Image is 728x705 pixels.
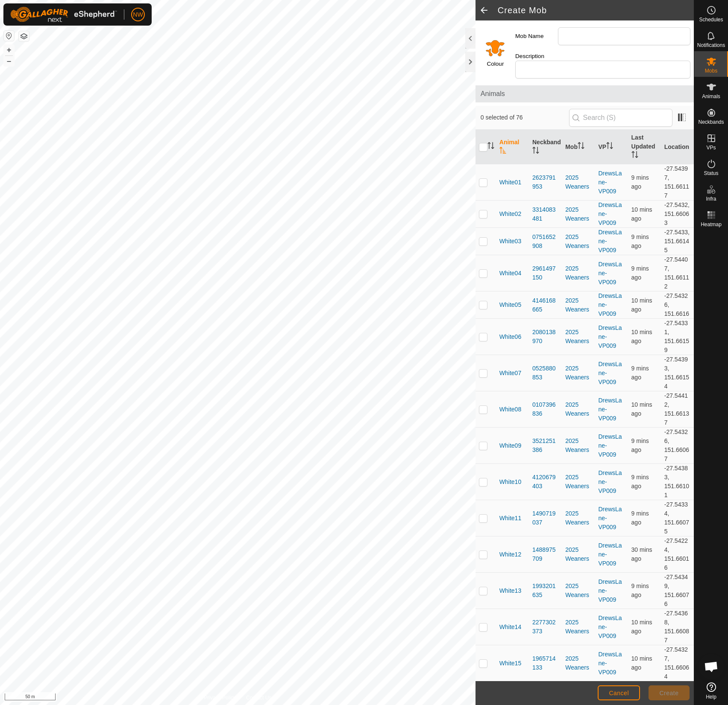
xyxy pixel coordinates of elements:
div: 4120679403 [532,473,558,491]
button: + [4,45,14,55]
td: -27.54331, 151.66159 [661,319,694,355]
div: 2025 Weaners [565,173,591,191]
a: DrewsLane-VP009 [598,201,622,226]
a: DrewsLane-VP009 [598,261,622,285]
div: 2025 Weaners [565,233,591,251]
div: 2623791953 [532,173,558,191]
button: Create [649,685,690,700]
a: DrewsLane-VP009 [598,651,622,676]
span: 15 Sept 2025, 11:33 am [631,265,649,281]
a: DrewsLane-VP009 [598,229,622,253]
td: -27.54326, 151.66067 [661,428,694,464]
div: 0751652908 [532,233,558,251]
span: 15 Sept 2025, 11:32 am [631,206,652,222]
a: DrewsLane-VP009 [598,433,622,458]
span: 15 Sept 2025, 11:33 am [631,437,649,453]
span: 15 Sept 2025, 11:32 am [631,297,652,313]
span: Cancel [609,690,629,696]
span: 15 Sept 2025, 11:32 am [631,233,649,249]
a: Privacy Policy [204,694,236,702]
span: White05 [499,300,521,309]
td: -27.54393, 151.66154 [661,355,694,391]
span: 15 Sept 2025, 11:32 am [631,474,649,489]
span: White13 [499,586,521,595]
a: Contact Us [246,694,271,702]
a: DrewsLane-VP009 [598,578,622,603]
div: 3521251386 [532,437,558,454]
div: 2025 Weaners [565,618,591,636]
span: White10 [499,478,521,487]
div: 1490719037 [532,509,558,527]
span: 15 Sept 2025, 11:33 am [631,174,649,190]
th: Location [661,130,694,164]
span: White09 [499,441,521,450]
th: VP [595,130,628,164]
td: -27.5432, 151.66063 [661,201,694,228]
span: Heatmap [701,222,722,227]
span: Mobs [705,68,717,73]
a: DrewsLane-VP009 [598,292,622,317]
span: Help [706,694,716,699]
span: 0 selected of 76 [481,113,569,122]
td: -27.54349, 151.66076 [661,573,694,609]
div: 2025 Weaners [565,509,591,527]
div: 1965714133 [532,654,558,672]
span: 15 Sept 2025, 11:32 am [631,365,649,381]
th: Neckband [529,130,562,164]
p-sorticon: Activate to sort [532,148,539,155]
span: White06 [499,332,521,341]
span: 15 Sept 2025, 11:12 am [631,546,652,562]
button: Reset Map [4,31,14,41]
label: Description [515,52,558,61]
span: NW [133,10,143,19]
div: 2025 Weaners [565,296,591,314]
span: Create [660,690,679,696]
span: White03 [499,237,521,246]
label: Colour [487,60,504,68]
div: 2277302373 [532,618,558,636]
span: Animals [481,89,689,99]
span: White04 [499,269,521,278]
div: 4146168665 [532,296,558,314]
p-sorticon: Activate to sort [606,143,613,150]
input: Search (S) [569,109,672,127]
div: 2025 Weaners [565,205,591,223]
td: -27.54327, 151.66064 [661,645,694,682]
div: 2025 Weaners [565,582,591,600]
span: White15 [499,659,521,668]
div: 0107396836 [532,400,558,418]
span: White01 [499,178,521,187]
span: 15 Sept 2025, 11:32 am [631,655,652,671]
span: White08 [499,405,521,414]
div: 0525880853 [532,364,558,382]
label: Mob Name [515,27,558,45]
span: Infra [706,196,716,201]
div: 2961497150 [532,264,558,282]
span: Schedules [699,17,723,22]
a: DrewsLane-VP009 [598,361,622,385]
p-sorticon: Activate to sort [499,148,506,155]
img: Gallagher Logo [10,7,117,22]
td: -27.54397, 151.66117 [661,164,694,201]
a: DrewsLane-VP009 [598,170,622,195]
div: Open chat [699,654,724,679]
div: 2025 Weaners [565,545,591,563]
div: 1993201635 [532,582,558,600]
a: DrewsLane-VP009 [598,469,622,494]
a: DrewsLane-VP009 [598,542,622,567]
span: 15 Sept 2025, 11:32 am [631,510,649,526]
div: 2080138970 [532,328,558,346]
th: Animal [496,130,529,164]
div: 2025 Weaners [565,437,591,454]
span: VPs [706,145,716,150]
th: Mob [562,130,595,164]
span: 15 Sept 2025, 11:32 am [631,329,652,344]
span: White07 [499,369,521,378]
span: Status [704,171,718,176]
a: DrewsLane-VP009 [598,397,622,422]
td: -27.5433, 151.66145 [661,228,694,255]
div: 2025 Weaners [565,473,591,491]
td: -27.54326, 151.6616 [661,291,694,319]
div: 2025 Weaners [565,328,591,346]
div: 3314083481 [532,205,558,223]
